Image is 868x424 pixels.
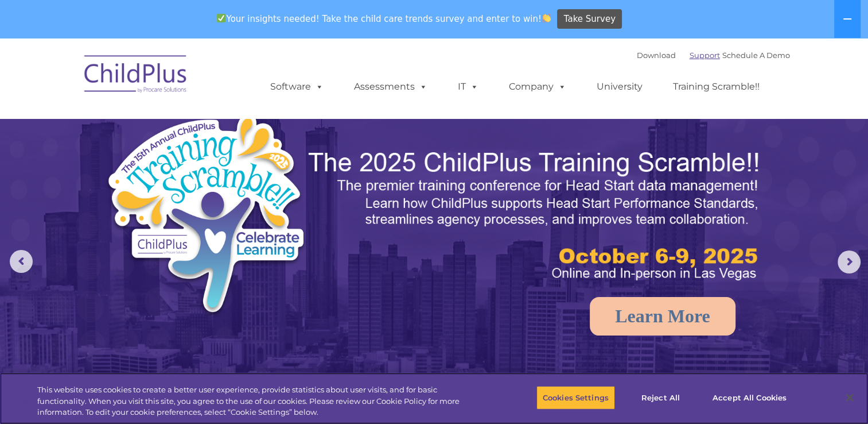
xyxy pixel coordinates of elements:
[259,75,335,98] a: Software
[159,76,194,84] span: Last name
[542,14,551,22] img: 👏
[79,47,193,105] img: ChildPlus by Procare Solutions
[446,75,490,98] a: IT
[497,75,578,98] a: Company
[837,385,862,410] button: Close
[536,386,615,410] button: Cookies Settings
[564,9,616,29] span: Take Survey
[706,386,793,410] button: Accept All Cookies
[557,9,622,29] a: Take Survey
[342,75,439,98] a: Assessments
[637,51,790,60] font: |
[625,386,696,410] button: Reject All
[212,7,556,30] span: Your insights needed! Take the child care trends survey and enter to win!
[690,51,720,60] a: Support
[37,384,477,418] div: This website uses cookies to create a better user experience, provide statistics about user visit...
[661,75,771,98] a: Training Scramble!!
[722,51,790,60] a: Schedule A Demo
[217,14,225,22] img: ✅
[590,297,735,336] a: Learn More
[585,75,654,98] a: University
[637,51,676,60] a: Download
[159,123,208,132] span: Phone number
